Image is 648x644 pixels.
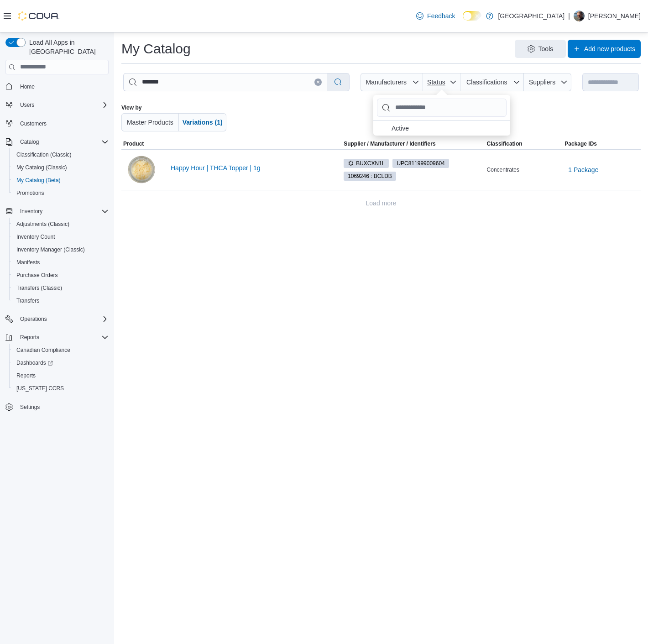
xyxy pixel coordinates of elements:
button: Home [2,80,112,93]
span: [US_STATE] CCRS [16,385,64,392]
p: [PERSON_NAME] [588,10,641,21]
span: Transfers (Classic) [16,284,62,292]
button: Inventory Manager (Classic) [9,243,112,256]
span: Variations (1) [183,119,223,126]
a: Inventory Count [13,231,59,242]
span: Operations [20,315,47,323]
span: Canadian Compliance [13,345,109,356]
span: Classification (Classic) [16,151,72,158]
span: Inventory [16,206,109,217]
span: My Catalog (Classic) [13,162,109,173]
span: Active [392,123,505,134]
span: Home [20,83,35,90]
button: Operations [16,314,51,325]
span: Reports [16,372,36,379]
a: Inventory Manager (Classic) [13,244,89,255]
span: UPC 811999009604 [397,159,444,168]
button: Manifests [9,256,112,269]
a: Dashboards [9,356,112,369]
span: Dashboards [16,359,53,367]
span: Catalog [20,138,39,146]
button: Suppliers [524,73,571,91]
span: Product [123,140,144,147]
span: Transfers (Classic) [13,283,109,293]
button: My Catalog (Beta) [9,174,112,187]
span: Settings [16,401,109,413]
a: Purchase Orders [13,270,62,281]
button: Classifications [460,73,524,91]
span: Classification (Classic) [13,149,109,160]
span: Promotions [16,189,44,197]
a: Settings [16,402,43,413]
span: Inventory Manager (Classic) [16,246,85,253]
a: Home [16,81,38,92]
button: Master Products [121,113,179,131]
p: [GEOGRAPHIC_DATA] [498,10,564,21]
span: Customers [16,118,109,129]
span: Supplier / Manufacturer / Identifiers [331,140,435,147]
span: Users [16,99,109,110]
button: Reports [2,331,112,344]
h1: My Catalog [121,40,191,58]
a: Adjustments (Classic) [13,219,73,230]
span: UPC811999009604 [392,159,449,168]
span: Adjustments (Classic) [13,219,109,230]
span: Package IDs [564,140,597,147]
span: My Catalog (Beta) [13,175,109,186]
button: Reports [16,332,43,343]
span: Load All Apps in [GEOGRAPHIC_DATA] [26,38,109,56]
span: Canadian Compliance [16,346,70,354]
button: Inventory [2,205,112,218]
span: Promotions [13,188,109,199]
span: 1 Package [568,165,598,174]
span: Adjustments (Classic) [16,220,69,228]
span: BUXCXN1L [348,159,385,168]
span: Classification [487,140,523,147]
ul: Product Status [373,121,510,136]
a: Feedback [413,7,459,25]
span: Settings [20,403,40,411]
span: Transfers [16,297,39,304]
span: Reports [16,332,109,343]
span: Washington CCRS [13,383,109,394]
span: Manufacturers [366,79,407,86]
button: Canadian Compliance [9,344,112,356]
button: Load more [362,194,400,212]
nav: Complex example [5,76,109,438]
span: Manifests [13,257,109,268]
span: Inventory [20,208,42,215]
button: Adjustments (Classic) [9,218,112,230]
li: Active [373,121,510,136]
span: Catalog [16,136,109,147]
a: Promotions [13,188,48,199]
span: Add new products [584,44,635,53]
span: 1069246 : BCLDB [348,172,392,180]
span: Reports [13,370,109,381]
a: Canadian Compliance [13,345,74,356]
button: Users [16,99,38,110]
a: My Catalog (Beta) [13,175,64,186]
span: Feedback [427,11,455,21]
button: Purchase Orders [9,269,112,282]
button: Catalog [16,136,42,147]
button: Add new products [568,40,641,58]
img: Cova [18,11,59,21]
span: Home [16,81,109,92]
button: Classification (Classic) [9,148,112,161]
span: Users [20,101,34,109]
span: Tools [538,44,554,53]
label: View by [121,104,141,111]
a: [US_STATE] CCRS [13,383,68,394]
button: Manufacturers [361,73,423,91]
a: My Catalog (Classic) [13,162,71,173]
span: Purchase Orders [13,270,109,281]
span: My Catalog (Beta) [16,177,61,184]
a: Transfers [13,295,43,306]
a: Customers [16,118,50,129]
a: Dashboards [13,357,57,368]
button: Operations [2,313,112,325]
button: Promotions [9,187,112,199]
div: Supplier / Manufacturer / Identifiers [344,140,435,147]
span: Master Products [127,119,173,126]
span: Manifests [16,259,40,266]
